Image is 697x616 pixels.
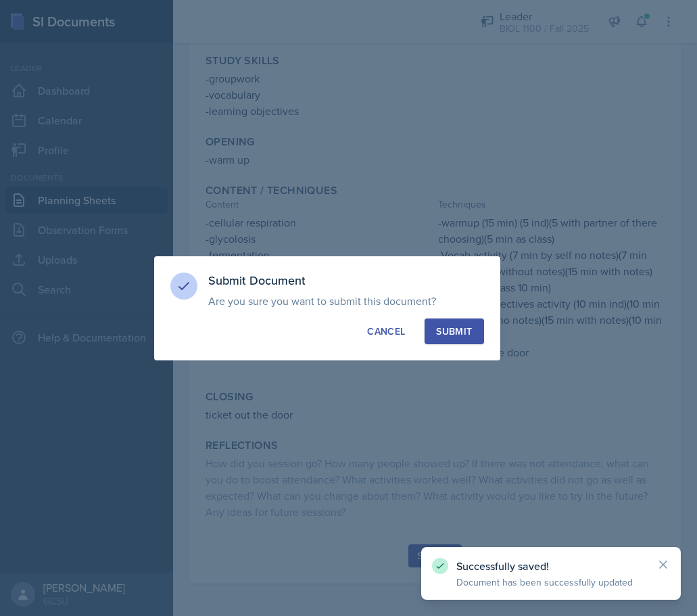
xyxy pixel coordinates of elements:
h3: Submit Document [208,273,484,289]
p: Are you sure you want to submit this document? [208,294,484,308]
p: Successfully saved! [456,559,646,573]
div: Cancel [367,325,405,338]
div: Submit [436,325,472,338]
button: Cancel [356,318,416,344]
button: Submit [425,318,483,344]
p: Document has been successfully updated [456,575,646,589]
